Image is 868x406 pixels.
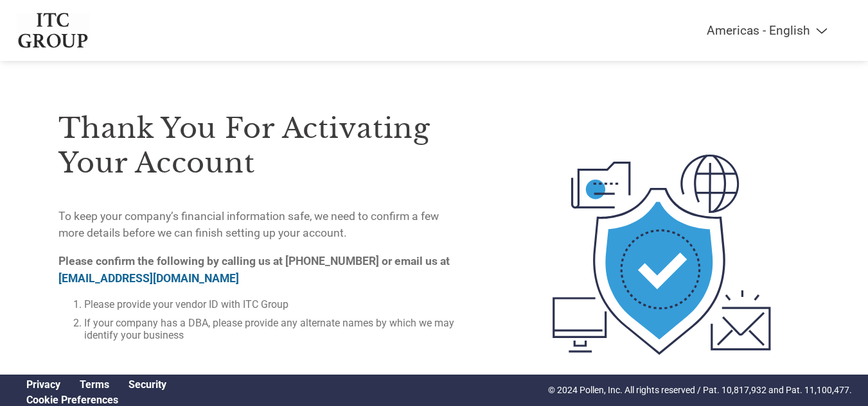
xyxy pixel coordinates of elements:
p: To keep your company’s financial information safe, we need to confirm a few more details before w... [58,208,456,242]
div: Open Cookie Preferences Modal [17,394,176,406]
a: Security [128,378,166,391]
h3: Thank you for activating your account [58,111,456,180]
a: Privacy [26,378,60,391]
img: ITC Group [17,13,90,48]
a: Cookie Preferences, opens a dedicated popup modal window [26,394,118,406]
li: Please provide your vendor ID with ITC Group [84,298,456,310]
strong: Please confirm the following by calling us at [PHONE_NUMBER] or email us at [58,255,450,284]
a: [EMAIL_ADDRESS][DOMAIN_NAME] [58,272,239,285]
p: © 2024 Pollen, Inc. All rights reserved / Pat. 10,817,932 and Pat. 11,100,477. [548,384,852,397]
a: Terms [80,378,109,391]
li: If your company has a DBA, please provide any alternate names by which we may identify your business [84,317,456,341]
